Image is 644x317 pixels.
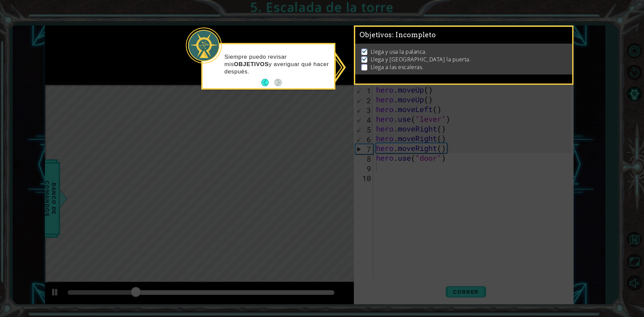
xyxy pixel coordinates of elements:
button: Next [274,79,282,86]
button: Back [261,79,274,86]
img: Check mark for checkbox [361,56,368,61]
p: Llega y usa la palanca. [371,48,427,55]
strong: OBJETIVOS [234,61,269,67]
p: Siempre puedo revisar mis y averiguar qué hacer después. [224,53,329,75]
span: : Incompleto [392,31,436,39]
span: Objetivos [360,31,436,39]
p: Llega y [GEOGRAPHIC_DATA] la puerta. [371,56,471,63]
p: Llega a las escaleras. [371,63,424,71]
img: Check mark for checkbox [361,48,368,53]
